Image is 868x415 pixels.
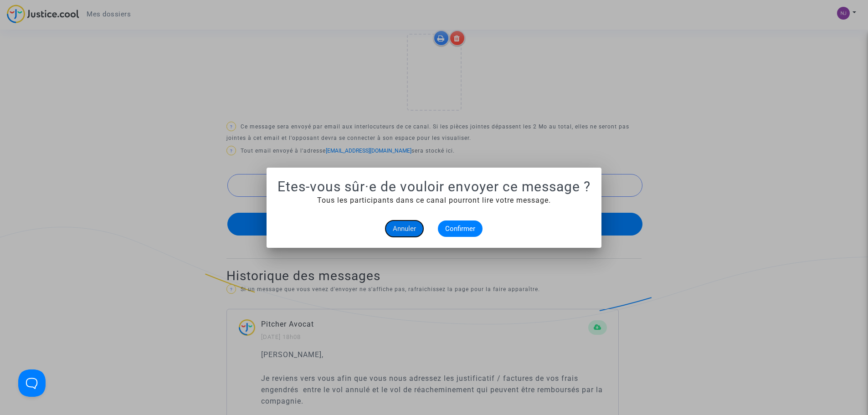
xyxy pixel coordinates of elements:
[18,369,46,397] iframe: Help Scout Beacon - Open
[445,225,475,233] span: Confirmer
[393,225,416,233] span: Annuler
[277,179,591,195] h1: Etes-vous sûr·e de vouloir envoyer ce message ?
[438,220,483,237] button: Confirmer
[385,220,423,237] button: Annuler
[317,196,551,205] span: Tous les participants dans ce canal pourront lire votre message.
